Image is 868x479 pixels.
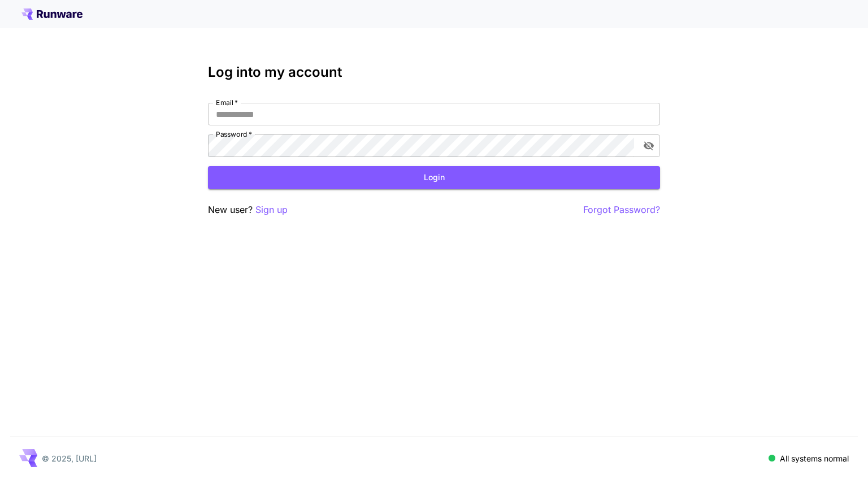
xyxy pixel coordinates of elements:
button: toggle password visibility [639,136,659,156]
label: Password [216,129,252,139]
button: Forgot Password? [583,203,660,217]
button: Login [208,166,660,189]
p: All systems normal [780,452,849,464]
h3: Log into my account [208,64,660,80]
label: Email [216,98,238,107]
p: © 2025, [URL] [42,452,97,464]
button: Sign up [255,203,288,217]
p: New user? [208,203,288,217]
